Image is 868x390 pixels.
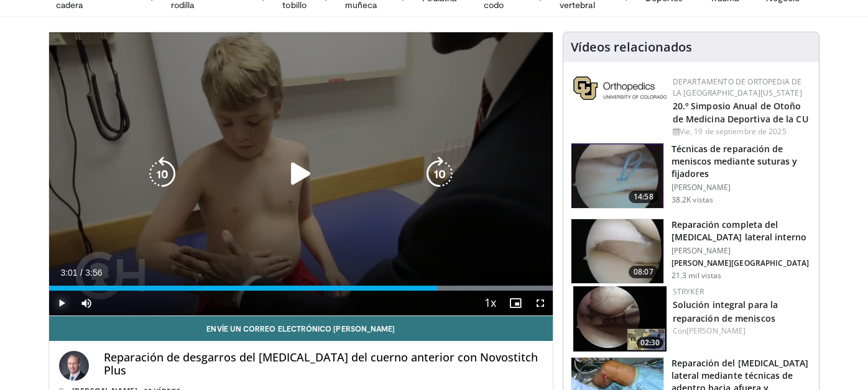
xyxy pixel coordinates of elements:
[680,126,787,137] font: Vie, 19 de septiembre de 2025
[528,291,553,315] button: Fullscreen
[673,76,802,98] a: Departamento de Ortopedia de la [GEOGRAPHIC_DATA][US_STATE]
[672,182,731,193] font: [PERSON_NAME]
[59,351,89,381] img: Avatar
[49,286,553,291] div: Progress Bar
[80,268,83,278] span: /
[85,268,102,278] span: 3:56
[49,316,553,341] a: Envíe un correo electrónico [PERSON_NAME]
[672,258,810,268] font: [PERSON_NAME][GEOGRAPHIC_DATA]
[640,337,660,348] font: 02:30
[571,39,692,55] font: Vídeos relacionados
[104,350,538,378] font: Reparación de desgarros del [MEDICAL_DATA] del cuerno anterior con Novostitch Plus
[673,325,686,336] font: Con
[634,191,653,202] font: 14:58
[634,266,653,277] font: 08:07
[49,32,553,316] video-js: Video Player
[672,270,722,281] font: 21.3 mil vistas
[571,219,663,284] img: heCDP4pTuni5z6vX4xMDoxOjA4MTsiGN.150x105_q85_crop-smart_upscale.jpg
[571,143,811,209] a: 14:58 Técnicas de reparación de meniscos mediante suturas y fijadores [PERSON_NAME] 38.2K vistas
[206,324,395,333] font: Envíe un correo electrónico [PERSON_NAME]
[49,291,74,315] button: Play
[573,286,667,351] a: 02:30
[571,219,811,284] a: 08:07 Reparación completa del [MEDICAL_DATA] lateral interno [PERSON_NAME] [PERSON_NAME][GEOGRAPH...
[673,100,808,125] a: 20.º Simposio Anual de Otoño de Medicina Deportiva de la CU
[573,76,667,100] img: 355603a8-37da-49b6-856f-e00d7e9307d3.png.150x105_q85_autocrop_double_scale_upscale_version-0.2.png
[672,219,807,243] font: Reparación completa del [MEDICAL_DATA] lateral interno
[74,291,99,315] button: Mute
[573,286,667,351] img: 7dbf7e9d-5d78-4ac6-a426-3ccf50cd13b9.150x105_q85_crop-smart_upscale.jpg
[672,143,798,179] font: Técnicas de reparación de meniscos mediante suturas y fijadores
[571,143,663,208] img: kurz_3.png.150x105_q85_crop-smart_upscale.jpg
[503,291,528,315] button: Enable picture-in-picture mode
[673,299,778,324] a: Solución integral para la reparación de meniscos
[478,291,503,315] button: Playback Rate
[672,194,713,205] font: 38.2K vistas
[686,325,746,336] a: [PERSON_NAME]
[673,286,704,297] a: Stryker
[60,268,77,278] span: 3:01
[672,245,731,256] font: [PERSON_NAME]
